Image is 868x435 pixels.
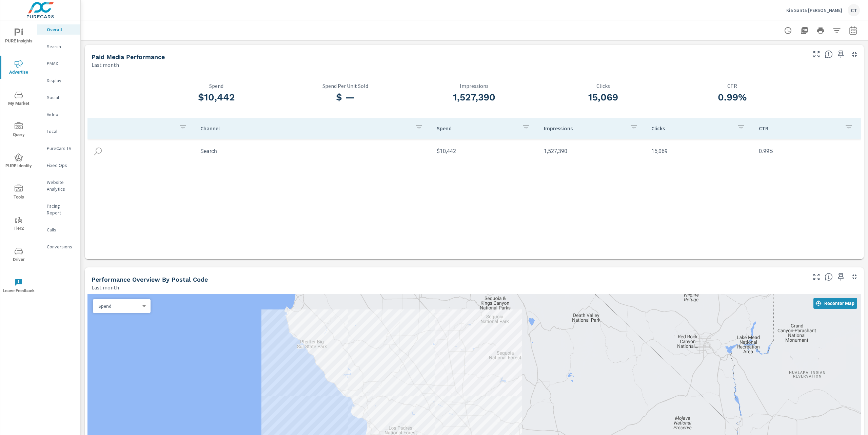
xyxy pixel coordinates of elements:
p: CTR [668,83,797,89]
button: Make Fullscreen [811,49,822,60]
div: CT [848,4,860,16]
p: PMAX [47,60,75,67]
p: Channel [200,125,410,132]
span: Driver [2,247,35,264]
p: Spend [437,125,517,132]
span: Leave Feedback [2,278,35,295]
p: Spend [98,303,140,309]
img: icon-search.svg [93,146,103,156]
td: Search [195,143,431,160]
span: Save this to your personalized report [835,271,846,282]
h3: 0.99% [668,92,797,103]
div: Fixed Ops [37,160,80,170]
p: Kia Santa [PERSON_NAME] [786,7,842,13]
div: Video [37,109,80,119]
div: PMAX [37,58,80,69]
span: Understand performance metrics over the selected time range. [825,50,833,58]
td: 15,069 [646,143,753,160]
p: Calls [47,226,75,233]
div: Pacing Report [37,201,80,218]
div: Website Analytics [37,177,80,194]
button: Make Fullscreen [811,271,822,282]
p: Fixed Ops [47,162,75,169]
p: CTR [759,125,839,132]
p: Website Analytics [47,179,75,192]
div: nav menu [0,20,37,301]
h3: $ — [281,92,410,103]
button: "Export Report to PDF" [797,24,811,37]
p: Search [47,43,75,50]
div: Conversions [37,242,80,252]
button: Select Date Range [846,24,860,37]
p: Video [47,111,75,118]
span: Recenter Map [816,300,854,306]
div: Spend [93,303,145,309]
span: Query [2,122,35,139]
p: Clicks [539,83,668,89]
button: Recenter Map [813,298,857,309]
p: Spend Per Unit Sold [281,83,410,89]
div: Social [37,92,80,102]
h3: 15,069 [539,92,668,103]
p: Impressions [410,83,539,89]
button: Print Report [814,24,827,37]
p: Clicks [651,125,732,132]
p: Overall [47,26,75,33]
div: Display [37,75,80,86]
p: Impressions [544,125,624,132]
p: Last month [92,283,119,291]
span: My Market [2,91,35,108]
p: Last month [92,61,119,69]
span: Save this to your personalized report [835,49,846,60]
span: PURE Insights [2,29,35,45]
span: Tier2 [2,216,35,232]
td: 0.99% [753,143,861,160]
div: PureCars TV [37,143,80,153]
div: Local [37,126,80,136]
div: Overall [37,24,80,35]
div: Calls [37,225,80,235]
button: Apply Filters [830,24,844,37]
h3: 1,527,390 [410,92,539,103]
span: Understand performance data by postal code. Individual postal codes can be selected and expanded ... [825,273,833,281]
p: PureCars TV [47,145,75,152]
p: Conversions [47,243,75,250]
h3: $10,442 [152,92,281,103]
div: Search [37,41,80,52]
p: Spend [152,83,281,89]
td: $10,442 [431,143,539,160]
p: Pacing Report [47,203,75,216]
span: Advertise [2,60,35,76]
span: PURE Identity [2,153,35,170]
p: Display [47,77,75,84]
span: Tools [2,185,35,201]
td: 1,527,390 [538,143,646,160]
h5: Performance Overview By Postal Code [92,276,208,283]
h5: Paid Media Performance [92,53,165,60]
p: Social [47,94,75,101]
p: Local [47,128,75,135]
button: Minimize Widget [849,49,860,60]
